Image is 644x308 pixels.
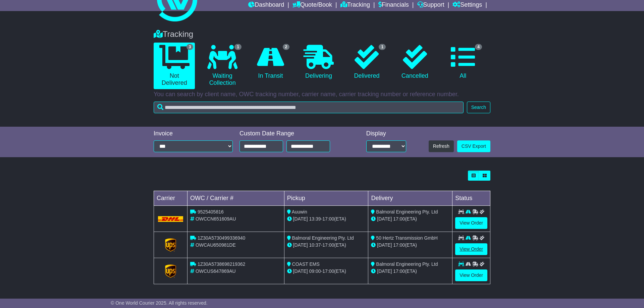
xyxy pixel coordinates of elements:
[293,242,308,248] span: [DATE]
[111,300,208,306] span: © One World Courier 2025. All rights reserved.
[198,235,245,241] span: 1Z30A5730499336940
[293,268,308,274] span: [DATE]
[309,242,321,248] span: 10:37
[322,242,334,248] span: 17:00
[293,216,308,222] span: [DATE]
[393,216,405,222] span: 17:00
[287,268,366,275] div: - (ETA)
[150,29,494,39] div: Tracking
[393,242,405,248] span: 17:00
[234,44,241,50] span: 1
[376,261,438,267] span: Balmoral Engineering Pty. Ltd
[442,43,484,82] a: 4 All
[250,43,291,82] a: 2 In Transit
[202,43,243,89] a: 1 Waiting Collection
[198,209,224,214] span: 9525405816
[154,130,233,137] div: Invoice
[154,43,195,89] a: 3 Not Delivered
[287,215,366,223] div: - (ETA)
[455,269,487,281] a: View Order
[154,91,490,98] p: You can search by client name, OWC tracking number, carrier name, carrier tracking number or refe...
[292,209,307,214] span: Auuwin
[394,43,435,82] a: Cancelled
[309,216,321,222] span: 13:39
[196,242,236,248] span: OWCAU650981DE
[455,243,487,255] a: View Order
[165,264,176,278] img: GetCarrierServiceLogo
[376,235,438,241] span: 50 Hertz Transmission GmbH
[376,209,438,214] span: Balmoral Engineering Pty. Ltd
[322,268,334,274] span: 17:00
[283,44,290,50] span: 2
[165,238,176,252] img: GetCarrierServiceLogo
[309,268,321,274] span: 09:00
[154,191,187,206] td: Carrier
[322,216,334,222] span: 17:00
[371,215,449,223] div: (ETA)
[371,268,449,275] div: (ETA)
[457,140,490,152] a: CSV Export
[429,140,454,152] button: Refresh
[239,130,347,137] div: Custom Date Range
[467,102,490,113] button: Search
[284,191,368,206] td: Pickup
[366,130,407,137] div: Display
[452,191,490,206] td: Status
[377,242,392,248] span: [DATE]
[377,216,392,222] span: [DATE]
[455,217,487,229] a: View Order
[346,43,387,82] a: 1 Delivered
[186,44,194,50] span: 3
[292,261,320,267] span: COAST EMS
[393,268,405,274] span: 17:00
[158,216,183,222] img: DHL.png
[298,43,339,82] a: Delivering
[475,44,482,50] span: 4
[187,191,284,206] td: OWC / Carrier #
[196,216,236,222] span: OWCCN651609AU
[196,268,236,274] span: OWCUS647869AU
[287,242,366,249] div: - (ETA)
[371,242,449,249] div: (ETA)
[377,268,392,274] span: [DATE]
[368,191,452,206] td: Delivery
[198,261,245,267] span: 1Z30A5738698219362
[292,235,354,241] span: Balmoral Engineering Pty. Ltd
[379,44,386,50] span: 1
